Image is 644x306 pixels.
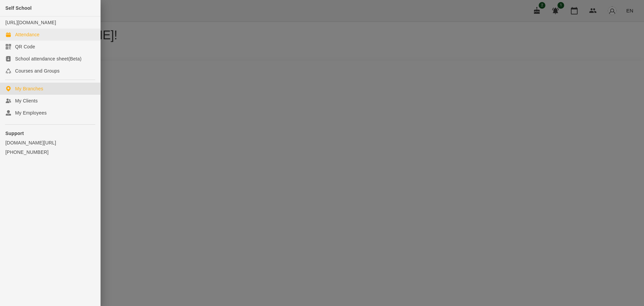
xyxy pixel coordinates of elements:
div: My Branches [15,85,43,92]
p: Support [5,130,95,137]
div: School attendance sheet(Beta) [15,55,82,62]
div: Courses and Groups [15,68,60,74]
div: My Clients [15,97,38,104]
a: [URL][DOMAIN_NAME] [5,20,56,25]
a: [DOMAIN_NAME][URL] [5,139,95,146]
div: QR Code [15,43,35,50]
div: My Employees [15,110,47,116]
div: Attendance [15,31,40,38]
span: Self School [5,5,32,11]
a: [PHONE_NUMBER] [5,149,95,156]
